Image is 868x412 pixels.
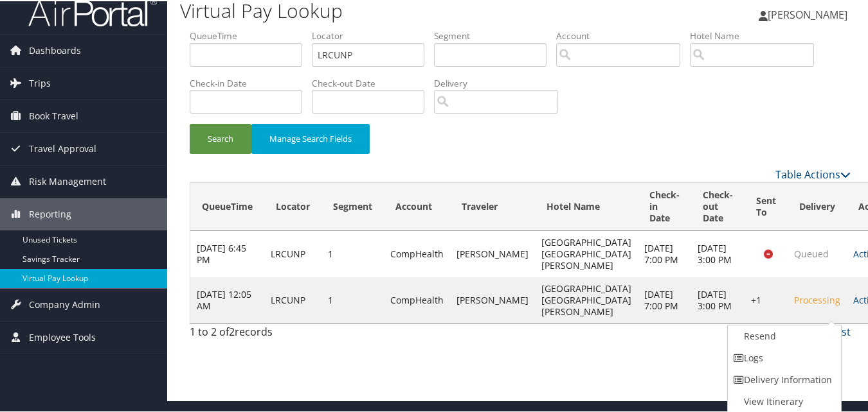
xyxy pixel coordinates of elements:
[29,197,71,229] span: Reporting
[690,28,824,41] label: Hotel Name
[29,33,81,65] span: Dashboards
[745,182,788,230] th: Sent To: activate to sort column ascending
[728,368,838,390] a: Delivery Information
[691,276,745,322] td: [DATE] 3:00 PM
[728,324,838,346] a: Resend
[728,346,838,368] a: Logs
[264,276,321,322] td: LRCUNP
[434,76,568,89] label: Delivery
[535,182,638,230] th: Hotel Name: activate to sort column descending
[312,28,434,41] label: Locator
[190,276,264,322] td: [DATE] 12:05 AM
[264,230,321,276] td: LRCUNP
[29,132,96,164] span: Travel Approval
[312,76,434,89] label: Check-out Date
[29,320,96,352] span: Employee Tools
[788,182,847,230] th: Delivery: activate to sort column ascending
[745,276,788,322] td: +1
[728,390,838,411] a: View Itinerary
[556,28,690,41] label: Account
[775,166,851,180] a: Table Actions
[638,276,691,322] td: [DATE] 7:00 PM
[384,276,450,322] td: CompHealth
[638,230,691,276] td: [DATE] 7:00 PM
[768,6,847,21] span: [PERSON_NAME]
[638,182,691,230] th: Check-in Date: activate to sort column ascending
[691,230,745,276] td: [DATE] 3:00 PM
[251,123,370,153] button: Manage Search Fields
[190,123,251,153] button: Search
[794,293,840,305] span: Processing
[434,28,556,41] label: Segment
[450,182,535,230] th: Traveler: activate to sort column ascending
[321,182,384,230] th: Segment: activate to sort column ascending
[535,276,638,322] td: [GEOGRAPHIC_DATA] [GEOGRAPHIC_DATA][PERSON_NAME]
[29,66,51,98] span: Trips
[450,230,535,276] td: [PERSON_NAME]
[29,99,78,131] span: Book Travel
[190,76,312,89] label: Check-in Date
[321,276,384,322] td: 1
[794,246,829,259] span: Queued
[321,230,384,276] td: 1
[691,182,745,230] th: Check-out Date: activate to sort column ascending
[450,276,535,322] td: [PERSON_NAME]
[190,182,264,230] th: QueueTime: activate to sort column ascending
[229,323,235,338] span: 2
[384,230,450,276] td: CompHealth
[29,164,106,196] span: Risk Management
[384,182,450,230] th: Account: activate to sort column ascending
[190,230,264,276] td: [DATE] 6:45 PM
[190,323,341,345] div: 1 to 2 of records
[535,230,638,276] td: [GEOGRAPHIC_DATA] [GEOGRAPHIC_DATA][PERSON_NAME]
[29,288,100,320] span: Company Admin
[190,28,312,41] label: QueueTime
[264,182,321,230] th: Locator: activate to sort column ascending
